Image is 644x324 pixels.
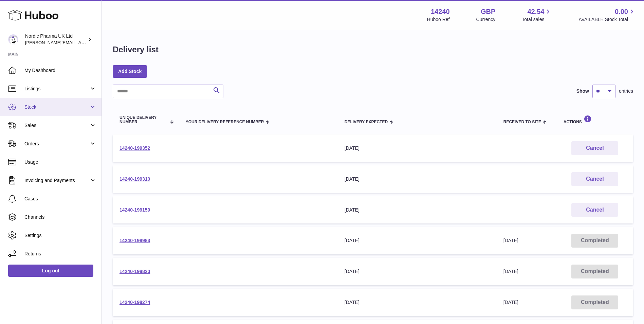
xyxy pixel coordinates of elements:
strong: GBP [481,7,495,16]
span: Usage [24,159,96,165]
a: 42.54 Total sales [522,7,552,23]
span: Channels [24,214,96,220]
div: [DATE] [345,176,490,182]
a: 0.00 AVAILABLE Stock Total [578,7,636,23]
div: [DATE] [345,237,490,244]
button: Cancel [571,172,618,186]
span: [PERSON_NAME][EMAIL_ADDRESS][DOMAIN_NAME] [25,40,136,45]
span: Sales [24,122,89,129]
a: 14240-199159 [119,207,150,213]
span: entries [619,88,633,94]
a: 14240-198274 [119,300,150,305]
a: 14240-198983 [119,238,150,243]
span: Returns [24,251,96,257]
label: Show [576,88,589,94]
span: [DATE] [503,238,518,243]
button: Cancel [571,203,618,217]
span: [DATE] [503,300,518,305]
span: Received to Site [503,120,541,124]
a: Log out [8,265,93,277]
span: [DATE] [503,269,518,274]
span: 42.54 [527,7,544,16]
div: Actions [564,115,626,124]
div: Nordic Pharma UK Ltd [25,33,86,46]
div: [DATE] [345,268,490,275]
span: Orders [24,141,89,147]
span: 0.00 [615,7,628,16]
span: Listings [24,86,89,92]
span: My Dashboard [24,67,96,74]
h1: Delivery list [113,44,159,55]
div: [DATE] [345,299,490,306]
span: Total sales [522,16,552,23]
a: Add Stock [113,65,147,77]
span: Delivery Expected [345,120,388,124]
span: Stock [24,104,89,110]
a: 14240-199352 [119,145,150,151]
span: Cases [24,196,96,202]
div: Huboo Ref [427,16,450,23]
div: Currency [476,16,496,23]
div: [DATE] [345,145,490,151]
a: 14240-198820 [119,269,150,274]
img: joe.plant@parapharmdev.com [8,34,18,44]
span: Unique Delivery Number [119,115,166,124]
span: Invoicing and Payments [24,177,89,184]
span: Settings [24,232,96,239]
div: [DATE] [345,207,490,213]
a: 14240-199310 [119,176,150,182]
span: Your Delivery Reference Number [186,120,264,124]
span: AVAILABLE Stock Total [578,16,636,23]
button: Cancel [571,141,618,155]
strong: 14240 [431,7,450,16]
